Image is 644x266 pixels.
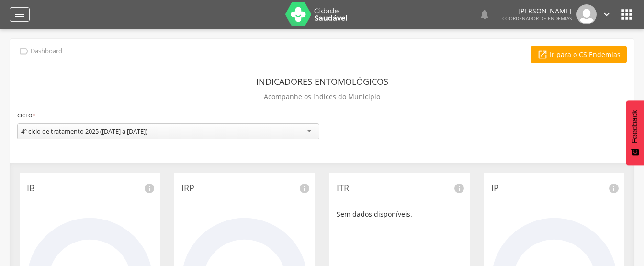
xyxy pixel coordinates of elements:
[299,183,310,194] i: info
[31,47,62,55] p: Dashboard
[601,9,612,20] i: 
[144,183,155,194] i: info
[17,110,35,121] label: Ciclo
[21,127,147,136] div: 4º ciclo de tratamento 2025 ([DATE] a [DATE])
[537,49,548,60] i: 
[631,110,639,143] span: Feedback
[479,4,490,24] a: 
[601,4,612,24] a: 
[479,9,490,20] i: 
[256,73,388,90] header: Indicadores Entomológicos
[19,46,29,57] i: 
[181,182,307,195] p: IRP
[14,9,25,20] i: 
[502,15,572,22] span: Coordenador de Endemias
[337,209,463,219] p: Sem dados disponíveis.
[10,7,30,22] a: 
[337,182,463,195] p: ITR
[491,182,617,195] p: IP
[502,8,572,14] p: [PERSON_NAME]
[626,100,644,165] button: Feedback - Mostrar pesquisa
[453,183,465,194] i: info
[27,182,153,195] p: IB
[264,90,380,104] p: Acompanhe os índices do Município
[619,7,634,22] i: 
[531,46,627,63] a: Ir para o CS Endemias
[608,183,620,194] i: info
